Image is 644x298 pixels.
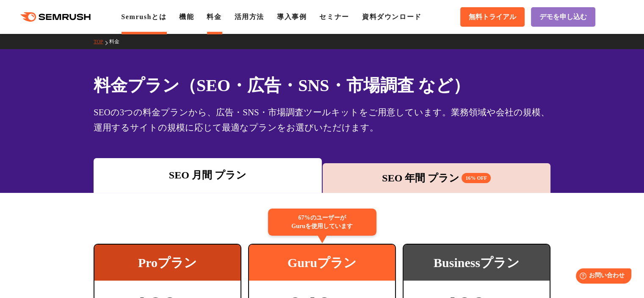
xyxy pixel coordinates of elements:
a: デモを申し込む [531,7,595,27]
div: 67%のユーザーが Guruを使用しています [268,209,376,236]
div: SEO 年間 プラン [327,170,547,186]
a: TOP [94,39,109,45]
span: デモを申し込む [539,13,587,22]
div: Proプラン [94,245,240,281]
h1: 料金プラン（SEO・広告・SNS・市場調査 など） [94,73,550,98]
div: SEOの3つの料金プランから、広告・SNS・市場調査ツールキットをご用意しています。業務領域や会社の規模、運用するサイトの規模に応じて最適なプランをお選びいただけます。 [94,105,550,135]
a: Semrushとは [121,13,166,20]
a: 無料トライアル [460,7,525,27]
div: Guruプラン [249,245,395,281]
span: 16% OFF [462,173,491,183]
a: 料金 [109,39,126,45]
a: 資料ダウンロード [362,13,422,20]
div: Businessプラン [404,245,550,281]
div: SEO 月間 プラン [98,167,318,183]
a: 機能 [179,13,194,20]
span: 無料トライアル [469,13,516,22]
iframe: Help widget launcher [569,265,635,289]
a: 活用方法 [235,13,264,20]
a: セミナー [319,13,349,20]
a: 導入事例 [277,13,307,20]
a: 料金 [207,13,221,20]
